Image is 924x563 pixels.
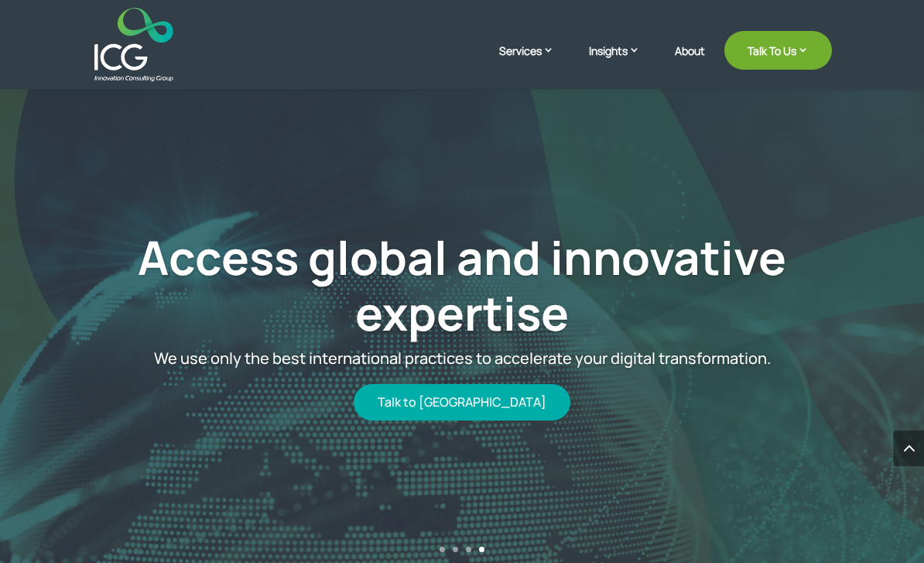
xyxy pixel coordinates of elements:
[675,45,705,81] a: About
[354,384,570,421] a: Talk to [GEOGRAPHIC_DATA]
[453,547,458,552] a: 2
[589,43,655,81] a: Insights
[466,547,471,552] a: 3
[138,225,786,345] a: Access global and innovative expertise
[94,8,173,81] img: ICG
[499,43,570,81] a: Services
[440,547,445,552] a: 1
[479,547,484,552] a: 4
[659,396,924,563] iframe: Chat Widget
[121,348,804,369] p: We use only the best international practices to accelerate your digital transformation.
[724,31,832,70] a: Talk To Us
